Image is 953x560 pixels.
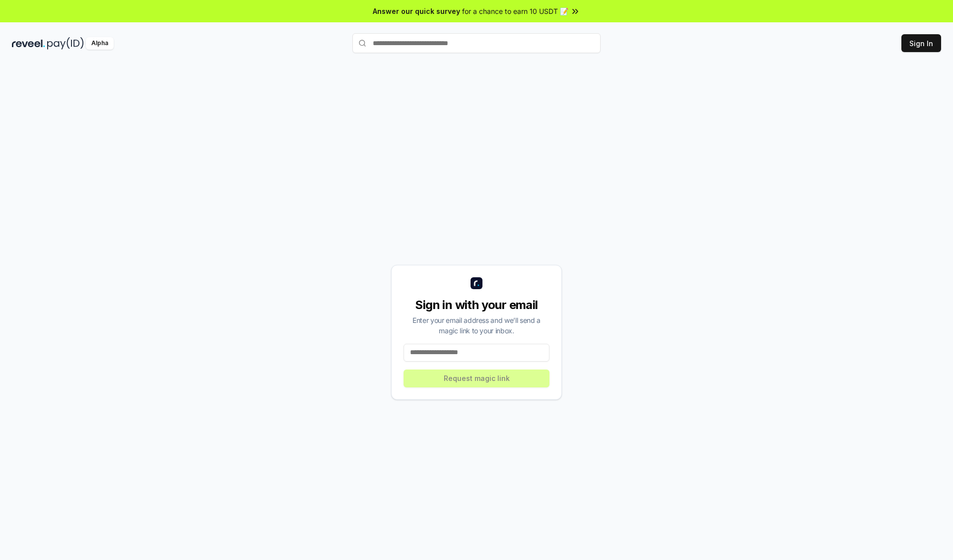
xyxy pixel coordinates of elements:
div: Sign in with your email [404,297,549,313]
span: for a chance to earn 10 USDT 📝 [462,6,568,16]
img: pay_id [47,37,84,50]
div: Enter your email address and we’ll send a magic link to your inbox. [404,315,549,336]
span: Answer our quick survey [373,6,460,16]
button: Sign In [901,34,941,52]
img: reveel_dark [12,37,45,50]
img: logo_small [471,277,482,289]
div: Alpha [86,37,114,50]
